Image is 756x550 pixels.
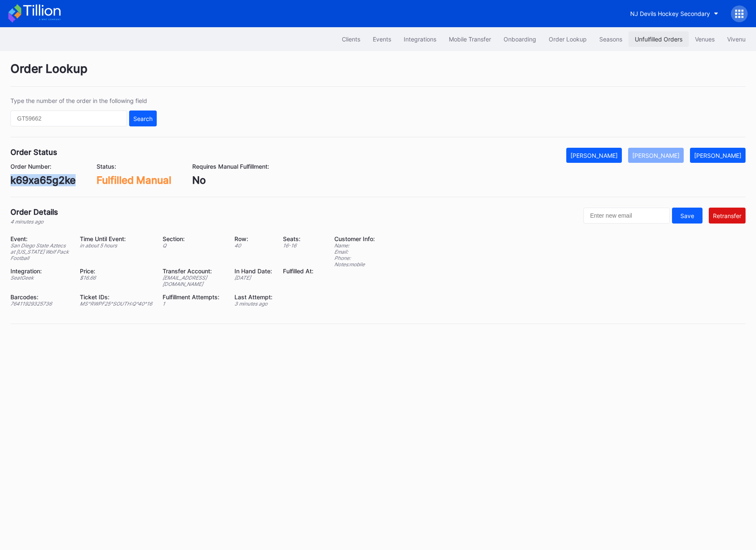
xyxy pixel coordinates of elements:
div: MS^RWPF25^SOUTH:Q^40^16 [80,301,152,307]
div: No [192,174,269,186]
div: Section: [163,235,224,242]
div: Order Number: [10,163,76,170]
button: [PERSON_NAME] [566,148,622,163]
div: Order Status [10,148,57,157]
div: Type the number of the order in the following field [10,97,157,104]
div: [DATE] [234,275,272,281]
div: Vivenu [727,36,746,43]
div: Event: [10,235,69,242]
div: Q [163,242,224,249]
button: Seasons [593,31,629,47]
div: Seasons [599,36,622,43]
div: Fulfillment Attempts: [163,293,224,301]
div: Integration: [10,267,69,275]
div: Onboarding [504,36,536,43]
div: In Hand Date: [234,267,272,275]
button: Order Lookup [542,31,593,47]
div: Transfer Account: [163,267,224,275]
div: [PERSON_NAME] [632,152,680,159]
div: Time Until Event: [80,235,152,242]
div: Mobile Transfer [449,36,491,43]
div: Row: [234,235,272,242]
div: NJ Devils Hockey Secondary [630,10,710,17]
button: Vivenu [721,31,752,47]
div: Order Lookup [549,36,587,43]
button: Integrations [397,31,443,47]
button: Save [672,208,703,224]
button: Search [129,111,157,126]
div: Retransfer [713,212,741,219]
div: 40 [234,242,272,249]
button: Onboarding [497,31,542,47]
div: Customer Info: [334,235,375,242]
div: Venues [695,36,715,43]
div: Ticket IDs: [80,293,152,301]
div: in about 5 hours [80,242,152,249]
div: Requires Manual Fulfillment: [192,163,269,170]
div: [EMAIL_ADDRESS][DOMAIN_NAME] [163,275,224,287]
div: Fulfilled Manual [97,174,171,186]
div: 16 - 16 [283,242,313,249]
button: [PERSON_NAME] [628,148,684,163]
div: 3 minutes ago [234,301,272,307]
button: Mobile Transfer [443,31,497,47]
div: Phone: [334,255,375,261]
button: Clients [336,31,367,47]
input: Enter new email [583,208,670,224]
div: Search [133,115,153,122]
input: GT59662 [10,111,127,126]
div: Integrations [404,36,436,43]
button: [PERSON_NAME] [690,148,746,163]
div: Price: [80,267,152,275]
div: Unfulfilled Orders [635,36,682,43]
button: Events [367,31,397,47]
div: Order Details [10,208,58,216]
div: Status: [97,163,171,170]
div: Save [680,212,694,219]
div: Order Lookup [10,62,746,87]
button: Unfulfilled Orders [629,31,689,47]
div: Fulfilled At: [283,267,313,275]
div: Seats: [283,235,313,242]
button: Venues [689,31,721,47]
div: SeatGeek [10,275,69,281]
div: k69xa65g2ke [10,174,76,186]
div: Notes: mobile [334,261,375,267]
div: $ 16.66 [80,275,152,281]
button: Retransfer [709,208,746,224]
div: 76411929325736 [10,301,69,307]
div: Barcodes: [10,293,69,301]
div: 4 minutes ago [10,218,58,225]
div: Events [373,36,391,43]
div: San Diego State Aztecs at [US_STATE] Wolf Pack Football [10,242,69,261]
div: Last Attempt: [234,293,272,301]
div: [PERSON_NAME] [570,152,618,159]
div: Clients [342,36,360,43]
div: Email: [334,249,375,255]
button: NJ Devils Hockey Secondary [624,6,725,21]
div: Name: [334,242,375,249]
div: [PERSON_NAME] [694,152,741,159]
div: 1 [163,301,224,307]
